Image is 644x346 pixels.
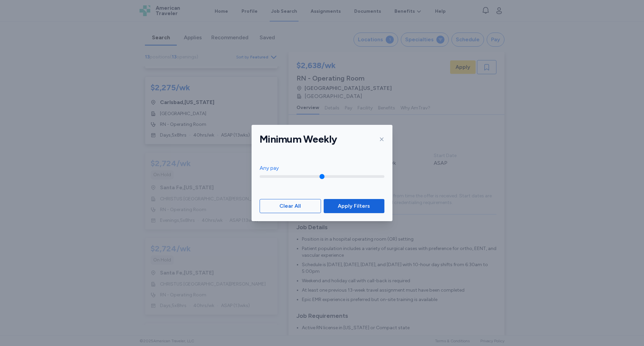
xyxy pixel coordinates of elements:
[260,133,337,146] h1: Minimum Weekly
[260,199,321,213] button: Clear All
[324,199,384,213] button: Apply Filters
[338,202,370,210] span: Apply Filters
[279,202,301,210] span: Clear All
[260,164,279,172] div: Any pay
